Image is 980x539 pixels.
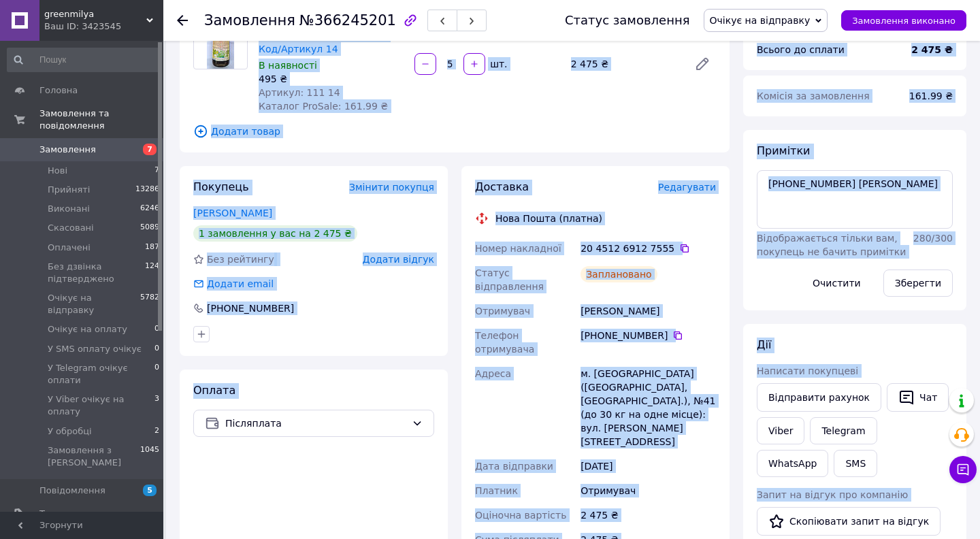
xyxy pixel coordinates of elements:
input: Пошук [7,48,161,72]
span: У Viber очікує на оплату [48,393,154,418]
div: Повернутися назад [177,14,188,27]
a: Проносна настоянка, дієтична добавка, 250 мл Код/Артикул 14 [259,16,387,54]
span: 5 [143,485,157,496]
div: Отримувач [578,478,719,503]
a: Viber [757,417,804,444]
span: 124 [145,261,159,285]
span: 7 [154,165,159,177]
span: Очікує на відправку [710,15,811,26]
div: [PHONE_NUMBER] [206,301,295,315]
span: Замовлення з [PERSON_NAME] [48,444,140,469]
span: Очікує на оплату [48,323,127,336]
div: Ваш ID: 3423545 [44,20,163,33]
div: [PERSON_NAME] [578,299,719,323]
button: Чат [887,383,949,412]
div: 2 475 ₴ [578,503,719,527]
span: Змінити покупця [349,182,434,193]
div: Додати email [206,277,275,291]
span: 5089 [140,222,159,234]
span: Без рейтингу [207,254,274,265]
span: Оціночна вартість [475,510,566,521]
span: 5782 [140,292,159,316]
span: Очікує на відправку [48,292,140,316]
a: [PERSON_NAME] [193,208,272,218]
span: Дії [757,338,771,351]
span: Комісія за замовлення [757,91,870,101]
button: SMS [834,450,877,477]
div: Нова Пошта (платна) [492,212,606,225]
span: Адреса [475,368,511,379]
div: м. [GEOGRAPHIC_DATA] ([GEOGRAPHIC_DATA], [GEOGRAPHIC_DATA].), №41 (до 30 кг на одне місце): вул. ... [578,361,719,454]
span: Повідомлення [39,485,105,497]
span: Покупець [193,180,249,193]
span: 187 [145,242,159,254]
span: Нові [48,165,67,177]
span: Каталог ProSale: 161.99 ₴ [259,101,388,112]
span: Всього до сплати [757,44,845,55]
span: Редагувати [658,182,716,193]
span: Виконані [48,203,90,215]
span: Прийняті [48,184,90,196]
div: [DATE] [578,454,719,478]
span: Оплачені [48,242,91,254]
span: №366245201 [299,12,396,29]
button: Чат з покупцем [949,456,977,483]
div: Додати email [192,277,275,291]
a: Редагувати [689,50,716,78]
span: Відображається тільки вам, покупець не бачить примітки [757,233,906,257]
span: Післяплата [225,416,406,431]
div: 20 4512 6912 7555 [581,242,716,255]
span: Замовлення виконано [852,16,955,26]
span: 6246 [140,203,159,215]
span: Замовлення [39,144,96,156]
button: Скопіювати запит на відгук [757,507,941,536]
span: Замовлення [204,12,295,29]
span: 7 [143,144,157,155]
span: В наявності [259,60,317,71]
span: Платник [475,485,518,496]
div: [PHONE_NUMBER] [581,329,716,342]
span: Телефон отримувача [475,330,534,355]
span: 3 [154,393,159,418]
button: Відправити рахунок [757,383,881,412]
div: 2 475 ₴ [566,54,683,73]
textarea: [PHONE_NUMBER] [PERSON_NAME] [757,170,953,229]
span: 0 [154,343,159,355]
span: Скасовані [48,222,94,234]
div: 495 ₴ [259,72,404,86]
a: WhatsApp [757,450,828,477]
span: 13286 [135,184,159,196]
div: 1 замовлення у вас на 2 475 ₴ [193,225,357,242]
span: greenmilya [44,8,146,20]
span: Написати покупцеві [757,365,858,376]
div: шт. [487,57,508,71]
span: Додати відгук [363,254,434,265]
span: 0 [154,362,159,387]
span: Доставка [475,180,529,193]
img: Проносна настоянка, дієтична добавка, 250 мл Код/Артикул 14 [207,16,234,69]
span: У SMS оплату очікує [48,343,142,355]
a: Telegram [810,417,877,444]
span: 2 [154,425,159,438]
span: Статус відправлення [475,267,544,292]
button: Очистити [801,269,872,297]
span: Без дзвінка підтверджено [48,261,145,285]
span: Головна [39,84,78,97]
span: 280 / 300 [913,233,953,244]
button: Замовлення виконано [841,10,966,31]
span: 1045 [140,444,159,469]
span: Замовлення та повідомлення [39,108,163,132]
span: 0 [154,323,159,336]
span: Примітки [757,144,810,157]
span: Товари та послуги [39,508,126,520]
span: 161.99 ₴ [909,91,953,101]
button: Зберегти [883,269,953,297]
div: Статус замовлення [565,14,690,27]
span: У обробці [48,425,92,438]
div: Заплановано [581,266,657,282]
span: Номер накладної [475,243,561,254]
span: Артикул: 111 14 [259,87,340,98]
span: Отримувач [475,306,530,316]
span: Дата відправки [475,461,553,472]
span: Оплата [193,384,235,397]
